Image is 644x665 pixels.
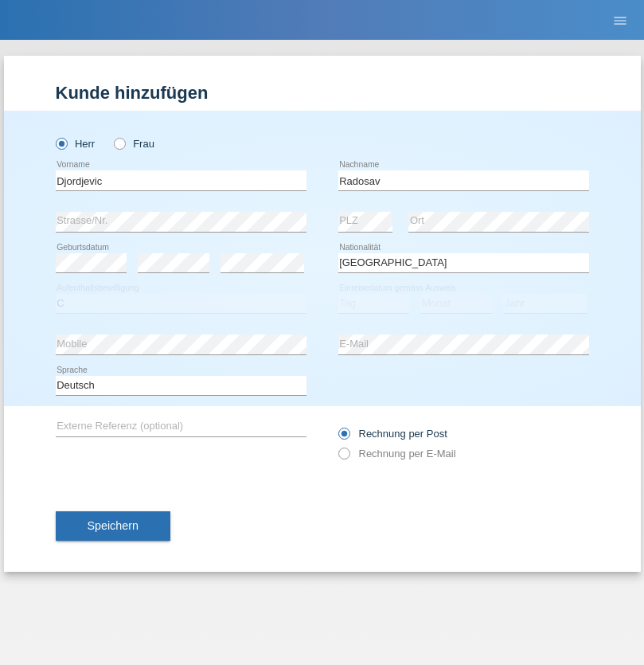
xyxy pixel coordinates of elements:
label: Rechnung per E-Mail [338,448,456,460]
span: Speichern [88,519,139,532]
input: Frau [114,138,124,148]
button: Speichern [56,511,170,542]
input: Rechnung per Post [338,428,349,448]
h1: Kunde hinzufügen [56,83,589,103]
label: Frau [114,138,154,150]
i: menu [612,13,628,29]
label: Herr [56,138,96,150]
input: Rechnung per E-Mail [338,448,349,467]
input: Herr [56,138,66,148]
a: menu [604,15,636,25]
label: Rechnung per Post [338,428,447,440]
